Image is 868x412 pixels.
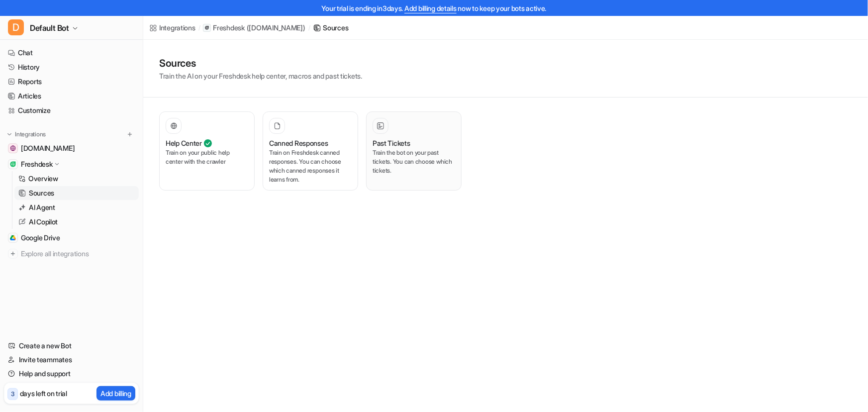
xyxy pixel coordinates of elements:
[16,93,155,112] div: Hi [PERSON_NAME], ​
[269,138,328,148] h3: Canned Responses
[149,22,195,33] a: Integrations
[10,145,16,151] img: www.secretfoodtours.com
[16,182,139,209] a: Writing a Ticket Filter Query for Freshdesk integration
[308,23,310,32] span: /
[16,269,155,298] div: Let me know how it goes, or if these suggestions don’t resolve the issue. ​
[16,17,155,37] div: The team will be back 🕒
[159,71,362,81] p: Train the AI on your Freshdesk help center, macros and past tickets.
[4,367,139,381] a: Help and support
[269,148,352,184] p: Train on Freshdesk canned responses. You can choose which canned responses it learns from.
[10,235,16,241] img: Google Drive
[4,89,139,103] a: Articles
[159,56,362,71] h1: Sources
[28,5,44,21] img: Profile image for eesel
[31,326,39,334] button: Gif picker
[29,217,58,227] p: AI Copilot
[47,326,55,334] button: Upload attachment
[175,4,193,22] div: Close
[21,233,60,243] span: Google Drive
[203,23,305,33] a: Freshdesk([DOMAIN_NAME])
[62,67,80,74] b: eesel
[48,12,68,22] p: Active
[16,113,155,181] div: Training on past tickets requires using the native helpdesk querying system, and Freshdesk’s setu...
[166,138,202,148] h3: Help Center
[62,66,151,75] div: joined the conversation
[14,201,139,214] a: AI Agent
[404,4,457,12] a: Add billing details
[29,203,55,212] p: AI Agent
[24,28,74,36] b: Later [DATE]
[4,46,139,60] a: Chat
[30,21,69,35] span: Default Bot
[6,131,13,138] img: expand menu
[4,231,139,245] a: Google DriveGoogle Drive
[100,388,131,399] p: Add billing
[14,215,139,229] a: AI Copilot
[4,353,139,367] a: Invite teammates
[4,339,139,353] a: Create a new Bot
[8,305,191,322] textarea: Message…
[263,111,358,191] button: Canned ResponsesTrain on Freshdesk canned responses. You can choose which canned responses it lea...
[15,130,46,138] p: Integrations
[63,326,71,334] button: Start recording
[11,390,14,399] p: 3
[126,131,133,138] img: menu_add.svg
[313,22,349,33] a: Sources
[366,111,462,191] button: Past TicketsTrain the bot on your past tickets. You can choose which tickets.
[48,5,69,12] h1: eesel
[8,249,18,259] img: explore all integrations
[171,322,187,338] button: Send a message…
[156,4,175,23] button: Home
[4,103,139,117] a: Customize
[28,174,58,184] p: Overview
[8,87,191,355] div: eesel says…
[323,22,349,33] div: Sources
[49,66,59,76] img: Profile image for eesel
[166,148,248,166] p: Train on your public help center with the crawler
[14,186,139,200] a: Sources
[14,172,139,186] a: Overview
[198,23,200,32] span: /
[4,60,139,74] a: History
[159,22,195,33] div: Integrations
[373,138,410,148] h3: Past Tickets
[21,246,135,262] span: Explore all integrations
[4,247,139,261] a: Explore all integrations
[16,298,155,327] div: Thanks, Kyva ​
[10,161,16,167] img: Freshdesk
[247,23,305,33] p: ( [DOMAIN_NAME] )
[20,388,67,399] p: days left on trial
[4,141,139,155] a: www.secretfoodtours.com[DOMAIN_NAME]
[96,386,135,401] button: Add billing
[213,23,244,33] p: Freshdesk
[6,4,25,23] button: go back
[16,181,155,269] div: Please check our guide on and follow the steps according to the tickets you’d like to train on. I...
[4,75,139,89] a: Reports
[8,87,163,333] div: Hi [PERSON_NAME],​Training on past tickets requires using the native helpdesk querying system, an...
[8,51,191,64] div: [DATE]
[8,19,24,35] span: D
[29,188,54,198] p: Sources
[21,143,75,153] span: [DOMAIN_NAME]
[15,326,23,334] button: Emoji picker
[4,129,49,139] button: Integrations
[21,159,52,169] p: Freshdesk
[159,111,255,191] button: Help CenterTrain on your public help center with the crawler
[373,148,455,175] p: Train the bot on your past tickets. You can choose which tickets.
[8,64,191,87] div: eesel says…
